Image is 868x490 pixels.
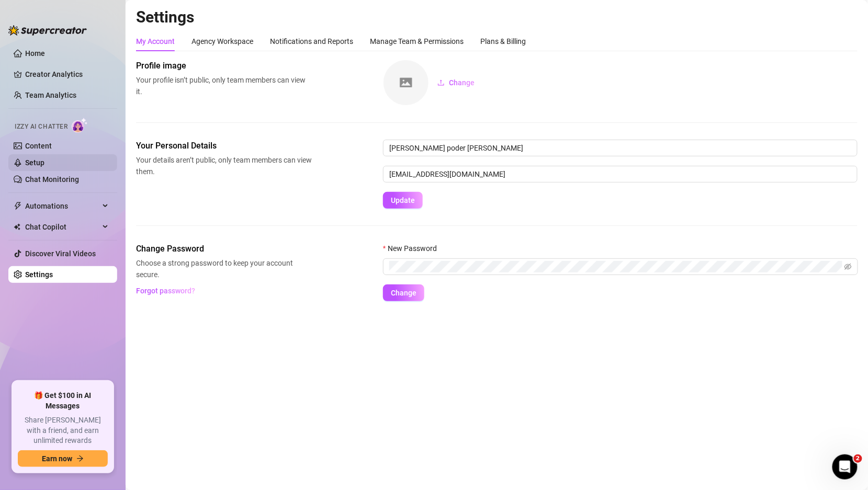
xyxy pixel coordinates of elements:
span: Automations [25,198,99,214]
input: Enter name [383,140,858,156]
span: Change [449,78,475,87]
input: Enter new email [383,166,858,183]
span: Choose a strong password to keep your account secure. [136,257,312,280]
span: Share [PERSON_NAME] with a friend, and earn unlimited rewards [18,415,108,446]
span: Chat Copilot [25,219,99,235]
button: Forgot password? [136,282,196,299]
span: Your Personal Details [136,140,312,152]
a: Discover Viral Videos [25,249,96,258]
span: Profile image [136,60,312,72]
a: Content [25,142,52,150]
a: Home [25,49,45,58]
span: arrow-right [76,455,84,462]
input: New Password [389,261,842,272]
span: thunderbolt [14,202,22,210]
button: Change [429,74,483,91]
span: Change [391,289,416,297]
a: Team Analytics [25,91,76,99]
span: Forgot password? [137,287,196,295]
span: upload [437,79,445,86]
div: Notifications and Reports [270,36,353,47]
div: Manage Team & Permissions [370,36,464,47]
span: Earn now [42,454,72,463]
div: Plans & Billing [480,36,526,47]
div: My Account [136,36,175,47]
img: square-placeholder.png [384,60,429,105]
span: Your profile isn’t public, only team members can view it. [136,74,312,97]
span: Update [391,196,415,204]
button: Earn nowarrow-right [18,450,108,467]
img: Chat Copilot [14,223,20,231]
a: Setup [25,158,44,167]
a: Chat Monitoring [25,175,79,184]
button: Change [383,284,424,301]
a: Settings [25,270,53,279]
span: 🎁 Get $100 in AI Messages [18,391,108,411]
img: AI Chatter [72,118,88,133]
span: Change Password [136,243,312,255]
h2: Settings [136,7,858,27]
button: Update [383,192,423,209]
span: Izzy AI Chatter [15,122,67,132]
span: eye-invisible [844,263,852,270]
span: 2 [854,454,862,463]
iframe: Intercom live chat [832,454,858,480]
span: Your details aren’t public, only team members can view them. [136,154,312,177]
a: Creator Analytics [25,66,109,83]
label: New Password [383,243,444,254]
img: logo-BBDzfeDw.svg [8,25,87,36]
div: Agency Workspace [191,36,253,47]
